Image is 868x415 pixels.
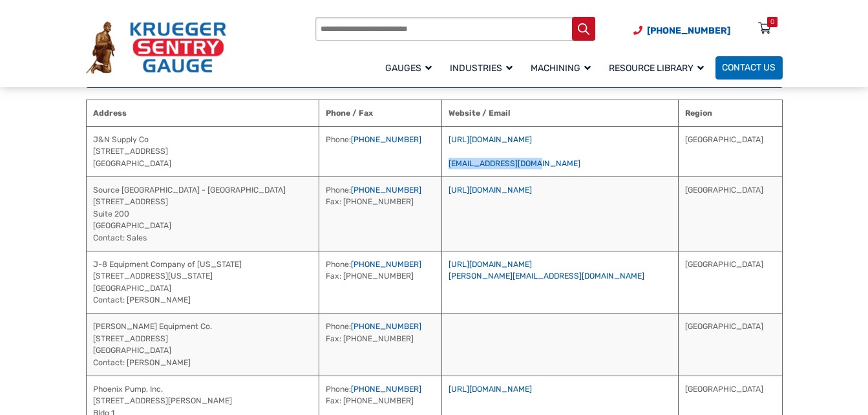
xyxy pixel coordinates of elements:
[319,126,442,176] td: Phone:
[86,177,319,251] td: Source [GEOGRAPHIC_DATA] - [GEOGRAPHIC_DATA] [STREET_ADDRESS] Suite 200 [GEOGRAPHIC_DATA] Contact...
[385,63,432,74] span: Gauges
[319,100,442,126] th: Phone / Fax
[351,135,421,144] a: [PHONE_NUMBER]
[679,126,782,176] td: [GEOGRAPHIC_DATA]
[770,17,774,27] div: 0
[602,54,715,81] a: Resource Library
[449,260,532,269] a: [URL][DOMAIN_NAME]
[86,21,226,73] img: Krueger Sentry Gauge
[722,63,776,74] span: Contact Us
[379,54,443,81] a: Gauges
[449,135,532,144] a: [URL][DOMAIN_NAME]
[647,25,730,36] span: [PHONE_NUMBER]
[319,314,442,376] td: Phone: Fax: [PHONE_NUMBER]
[443,54,524,81] a: Industries
[86,100,319,126] th: Address
[609,63,704,74] span: Resource Library
[319,177,442,251] td: Phone: Fax: [PHONE_NUMBER]
[679,314,782,376] td: [GEOGRAPHIC_DATA]
[86,314,319,376] td: [PERSON_NAME] Equipment Co. [STREET_ADDRESS] [GEOGRAPHIC_DATA] Contact: [PERSON_NAME]
[449,271,644,281] a: [PERSON_NAME][EMAIL_ADDRESS][DOMAIN_NAME]
[679,100,782,126] th: Region
[351,186,421,195] a: [PHONE_NUMBER]
[449,186,532,195] a: [URL][DOMAIN_NAME]
[351,385,421,394] a: [PHONE_NUMBER]
[715,56,783,80] a: Contact Us
[351,322,421,331] a: [PHONE_NUMBER]
[679,251,782,314] td: [GEOGRAPHIC_DATA]
[86,126,319,176] td: J&N Supply Co [STREET_ADDRESS] [GEOGRAPHIC_DATA]
[531,63,591,74] span: Machining
[351,260,421,269] a: [PHONE_NUMBER]
[450,63,513,74] span: Industries
[442,100,679,126] th: Website / Email
[449,385,532,394] a: [URL][DOMAIN_NAME]
[524,54,602,81] a: Machining
[449,159,580,168] a: [EMAIL_ADDRESS][DOMAIN_NAME]
[679,177,782,251] td: [GEOGRAPHIC_DATA]
[86,251,319,314] td: J-8 Equipment Company of [US_STATE] [STREET_ADDRESS][US_STATE] [GEOGRAPHIC_DATA] Contact: [PERSON...
[319,251,442,314] td: Phone: Fax: [PHONE_NUMBER]
[633,24,730,37] a: Phone Number (920) 434-8860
